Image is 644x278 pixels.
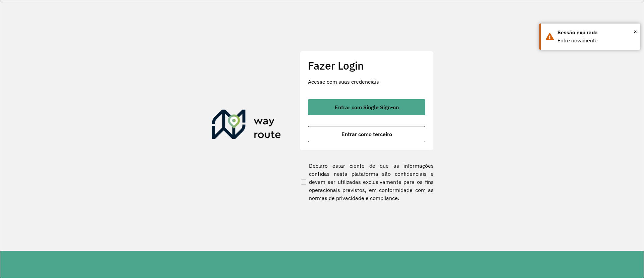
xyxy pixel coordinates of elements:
span: Entrar com Single Sign-on [335,105,399,110]
span: Entrar como terceiro [341,131,392,137]
h2: Fazer Login [308,59,425,72]
div: Sessão expirada [557,29,635,37]
span: × [634,27,637,37]
div: Entre novamente [557,37,635,45]
img: Roteirizador AmbevTech [212,110,281,142]
button: button [308,99,425,115]
p: Acesse com suas credenciais [308,78,425,86]
label: Declaro estar ciente de que as informações contidas nesta plataforma são confidenciais e devem se... [300,162,434,202]
button: button [308,126,425,142]
button: Close [634,27,637,37]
